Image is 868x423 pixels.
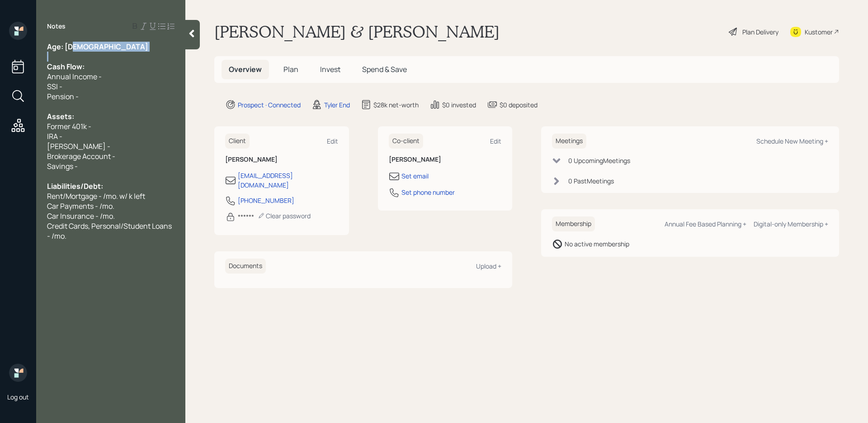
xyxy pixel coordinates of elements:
span: Former 401k - [47,121,91,131]
span: Rent/Mortgage - /mo. w/ k left [47,191,145,201]
span: Age: [DEMOGRAPHIC_DATA] [47,42,148,52]
div: $0 invested [442,100,476,110]
div: [PHONE_NUMBER] [238,196,294,205]
div: Schedule New Meeting + [756,137,828,145]
div: Annual Fee Based Planning + [665,220,746,228]
div: 0 Upcoming Meeting s [568,156,630,165]
div: Edit [490,137,501,145]
h6: Meetings [552,134,586,149]
span: Plan [283,64,298,74]
div: Log out [7,393,29,401]
div: No active membership [565,239,629,249]
span: Savings - [47,161,78,171]
h6: Membership [552,216,595,231]
div: [EMAIL_ADDRESS][DOMAIN_NAME] [238,171,338,190]
span: SSI - [47,82,62,91]
div: Kustomer [805,27,833,37]
div: Set email [401,171,429,181]
img: retirable_logo.png [9,364,27,382]
span: Brokerage Account - [47,151,115,161]
div: $28k net-worth [373,100,419,110]
h1: [PERSON_NAME] & [PERSON_NAME] [214,22,500,42]
span: Overview [229,64,262,74]
span: Invest [320,64,340,74]
span: Cash Flow: [47,62,85,72]
div: Clear password [258,211,311,220]
div: 0 Past Meeting s [568,176,614,186]
span: [PERSON_NAME] - [47,141,110,151]
span: Spend & Save [362,64,407,74]
div: $0 deposited [500,100,538,110]
span: Annual Income - [47,72,102,82]
div: Prospect · Connected [238,100,301,110]
h6: Co-client [389,134,423,149]
h6: Client [225,134,250,149]
span: Credit Cards, Personal/Student Loans - /mo. [47,221,173,241]
span: Car Insurance - /mo. [47,211,115,221]
div: Upload + [476,262,501,270]
span: IRA - [47,131,62,141]
span: Assets: [47,111,74,121]
div: Tyler End [324,100,350,110]
h6: Documents [225,259,266,274]
div: Digital-only Membership + [754,220,828,228]
span: Car Payments - /mo. [47,201,114,211]
div: Edit [327,137,338,145]
span: Pension - [47,91,79,101]
span: Liabilities/Debt: [47,181,103,191]
label: Notes [47,22,66,31]
h6: [PERSON_NAME] [225,156,338,163]
h6: [PERSON_NAME] [389,156,502,163]
div: Set phone number [401,187,455,197]
div: Plan Delivery [742,27,778,37]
